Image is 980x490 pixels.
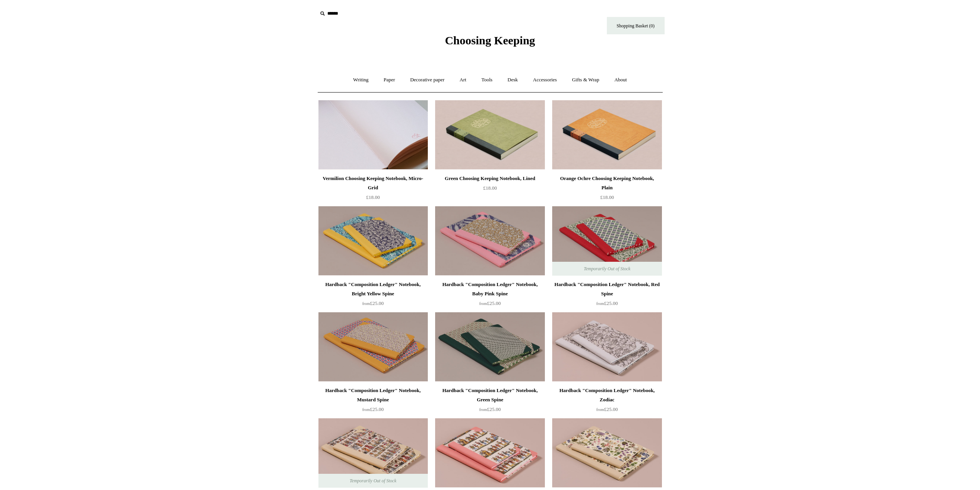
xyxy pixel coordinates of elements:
[437,386,543,404] div: Hardback "Composition Ledger" Notebook, Green Spine
[435,100,544,170] a: Green Choosing Keeping Notebook, Lined Green Choosing Keeping Notebook, Lined
[483,185,497,191] span: £18.00
[552,100,662,170] img: Orange Ochre Choosing Keeping Notebook, Plain
[445,40,535,45] a: Choosing Keeping
[552,280,662,312] a: Hardback "Composition Ledger" Notebook, Red Spine from£25.00
[318,280,428,312] a: Hardback "Composition Ledger" Notebook, Bright Yellow Spine from£25.00
[596,407,604,412] span: from
[320,386,426,404] div: Hardback "Composition Ledger" Notebook, Mustard Spine
[437,174,543,183] div: Green Choosing Keeping Notebook, Lined
[362,301,370,306] span: from
[479,407,487,412] span: from
[474,70,499,90] a: Tools
[565,70,606,90] a: Gifts & Wrap
[607,17,665,34] a: Shopping Basket (0)
[435,206,544,276] img: Hardback "Composition Ledger" Notebook, Baby Pink Spine
[318,386,428,418] a: Hardback "Composition Ledger" Notebook, Mustard Spine from£25.00
[600,194,614,200] span: £18.00
[479,406,501,412] span: £25.00
[445,34,535,47] span: Choosing Keeping
[435,418,544,488] img: Hardback "Composition Ledger" Notebook, Parade
[403,70,451,90] a: Decorative paper
[318,312,428,382] a: Hardback "Composition Ledger" Notebook, Mustard Spine Hardback "Composition Ledger" Notebook, Mus...
[552,206,662,276] a: Hardback "Composition Ledger" Notebook, Red Spine Hardback "Composition Ledger" Notebook, Red Spi...
[437,280,543,298] div: Hardback "Composition Ledger" Notebook, Baby Pink Spine
[320,280,426,298] div: Hardback "Composition Ledger" Notebook, Bright Yellow Spine
[318,206,428,276] img: Hardback "Composition Ledger" Notebook, Bright Yellow Spine
[552,206,662,276] img: Hardback "Composition Ledger" Notebook, Red Spine
[362,407,370,412] span: from
[607,70,634,90] a: About
[435,174,544,205] a: Green Choosing Keeping Notebook, Lined £18.00
[552,418,662,488] img: Hardback "Composition Ledger" Notebook, English Garden
[554,174,660,192] div: Orange Ochre Choosing Keeping Notebook, Plain
[552,174,662,205] a: Orange Ochre Choosing Keeping Notebook, Plain £18.00
[320,174,426,192] div: Vermilion Choosing Keeping Notebook, Micro-Grid
[318,206,428,276] a: Hardback "Composition Ledger" Notebook, Bright Yellow Spine Hardback "Composition Ledger" Noteboo...
[318,100,428,170] a: Vermilion Choosing Keeping Notebook, Micro-Grid Vermilion Choosing Keeping Notebook, Micro-Grid
[318,418,428,488] a: Hardback "Composition Ledger" Notebook, Tarot Hardback "Composition Ledger" Notebook, Tarot Tempo...
[342,474,404,488] span: Temporarily Out of Stock
[501,70,525,90] a: Desk
[596,301,604,306] span: from
[596,300,618,306] span: £25.00
[552,312,662,382] img: Hardback "Composition Ledger" Notebook, Zodiac
[318,418,428,488] img: Hardback "Composition Ledger" Notebook, Tarot
[596,406,618,412] span: £25.00
[366,194,380,200] span: £18.00
[318,100,428,170] img: Vermilion Choosing Keeping Notebook, Micro-Grid
[362,300,384,306] span: £25.00
[576,262,638,276] span: Temporarily Out of Stock
[318,312,428,382] img: Hardback "Composition Ledger" Notebook, Mustard Spine
[552,100,662,170] a: Orange Ochre Choosing Keeping Notebook, Plain Orange Ochre Choosing Keeping Notebook, Plain
[479,300,501,306] span: £25.00
[435,418,544,488] a: Hardback "Composition Ledger" Notebook, Parade Hardback "Composition Ledger" Notebook, Parade
[435,280,544,312] a: Hardback "Composition Ledger" Notebook, Baby Pink Spine from£25.00
[318,174,428,205] a: Vermilion Choosing Keeping Notebook, Micro-Grid £18.00
[552,312,662,382] a: Hardback "Composition Ledger" Notebook, Zodiac Hardback "Composition Ledger" Notebook, Zodiac
[362,406,384,412] span: £25.00
[554,280,660,298] div: Hardback "Composition Ledger" Notebook, Red Spine
[453,70,473,90] a: Art
[526,70,564,90] a: Accessories
[554,386,660,404] div: Hardback "Composition Ledger" Notebook, Zodiac
[552,386,662,418] a: Hardback "Composition Ledger" Notebook, Zodiac from£25.00
[552,418,662,488] a: Hardback "Composition Ledger" Notebook, English Garden Hardback "Composition Ledger" Notebook, En...
[346,70,375,90] a: Writing
[435,386,544,418] a: Hardback "Composition Ledger" Notebook, Green Spine from£25.00
[479,301,487,306] span: from
[435,312,544,382] img: Hardback "Composition Ledger" Notebook, Green Spine
[435,100,544,170] img: Green Choosing Keeping Notebook, Lined
[435,206,544,276] a: Hardback "Composition Ledger" Notebook, Baby Pink Spine Hardback "Composition Ledger" Notebook, B...
[435,312,544,382] a: Hardback "Composition Ledger" Notebook, Green Spine Hardback "Composition Ledger" Notebook, Green...
[377,70,402,90] a: Paper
